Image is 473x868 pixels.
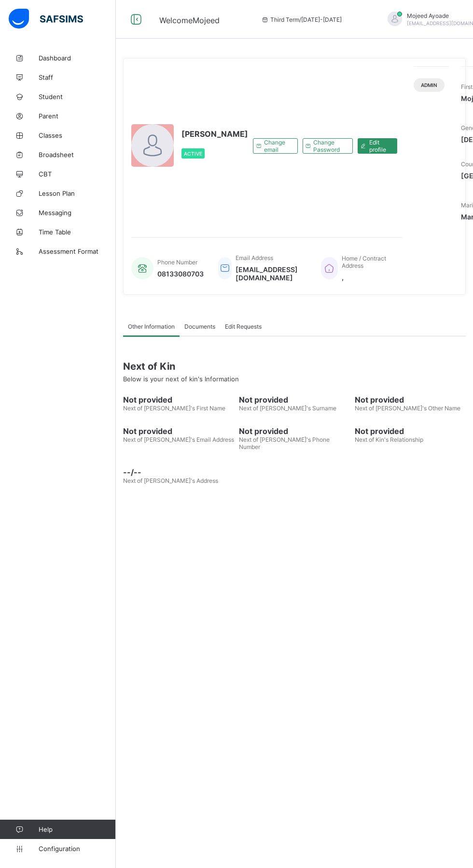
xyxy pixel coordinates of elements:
span: Next of [PERSON_NAME]'s First Name [123,405,225,412]
span: Email Address [236,254,273,261]
span: , [342,273,392,281]
span: Next of [PERSON_NAME]'s Surname [239,405,336,412]
span: Change Password [313,139,345,153]
span: Lesson Plan [39,189,116,197]
span: Next of [PERSON_NAME]'s Other Name [355,405,460,412]
span: 08133080703 [157,270,204,278]
img: safsims [9,9,83,29]
span: Edit Requests [225,323,262,330]
span: Next of Kin [123,361,466,372]
span: Not provided [239,395,350,405]
span: Edit profile [369,139,390,153]
span: Time Table [39,228,116,236]
span: Documents [184,323,215,330]
span: Next of [PERSON_NAME]'s Address [123,477,218,484]
span: --/-- [123,467,234,477]
span: Not provided [239,426,350,436]
span: [EMAIL_ADDRESS][DOMAIN_NAME] [236,265,306,282]
span: Other Information [128,323,175,330]
span: Below is your next of kin's Information [123,375,239,383]
span: Help [39,825,115,833]
span: CBT [39,170,116,178]
span: Active [184,151,202,157]
span: Assessment Format [39,247,116,255]
span: Not provided [123,426,234,436]
span: Parent [39,112,116,120]
span: Next of [PERSON_NAME]'s Email Address [123,436,234,443]
span: session/term information [261,16,342,23]
span: Admin [421,82,437,88]
span: Welcome Mojeed [159,15,220,25]
span: Home / Contract Address [342,255,386,269]
span: Student [39,93,116,101]
span: Next of Kin's Relationship [355,436,423,443]
span: Configuration [39,845,115,853]
span: Not provided [355,395,466,405]
span: Messaging [39,209,116,217]
span: Classes [39,131,116,139]
span: Phone Number [157,259,197,266]
span: Staff [39,73,116,81]
span: Broadsheet [39,151,116,159]
span: Dashboard [39,54,116,62]
span: Not provided [123,395,234,405]
span: Next of [PERSON_NAME]'s Phone Number [239,436,330,450]
span: Change email [264,139,290,153]
span: Not provided [355,426,466,436]
span: [PERSON_NAME] [181,129,248,139]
